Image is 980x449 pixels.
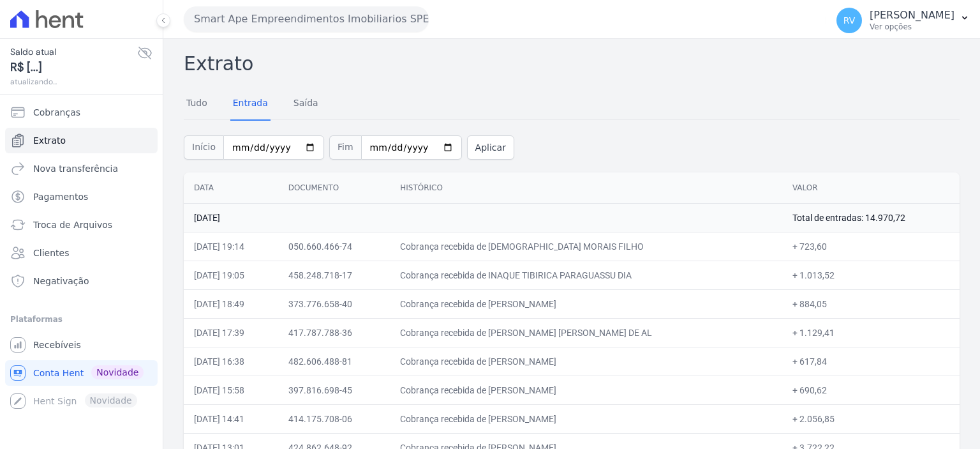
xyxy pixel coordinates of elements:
td: 414.175.708-06 [278,404,390,433]
td: + 617,84 [782,347,960,376]
td: Cobrança recebida de INAQUE TIBIRICA PARAGUASSU DIA [390,261,782,289]
th: Valor [782,172,960,204]
div: Plataformas [10,312,152,327]
a: Saída [291,88,321,121]
a: Negativação [5,268,158,294]
span: Fim [329,135,361,160]
span: atualizando... [10,76,137,88]
span: Início [184,135,223,160]
td: 482.606.488-81 [278,347,390,376]
th: Histórico [390,172,782,204]
a: Troca de Arquivos [5,212,158,238]
span: Conta Hent [33,367,84,379]
span: Extrato [33,134,66,147]
span: Clientes [33,247,69,259]
td: Cobrança recebida de [PERSON_NAME] [390,289,782,318]
button: Aplicar [467,135,514,160]
td: [DATE] 14:41 [184,404,278,433]
span: RV [843,16,856,25]
h2: Extrato [184,49,960,78]
td: 373.776.658-40 [278,289,390,318]
span: R$ [...] [10,59,137,76]
span: Novidade [91,365,144,379]
p: Ver opções [870,22,954,32]
p: [PERSON_NAME] [870,9,954,22]
td: + 2.056,85 [782,404,960,433]
a: Conta Hent Novidade [5,360,158,386]
td: [DATE] 17:39 [184,318,278,347]
button: Smart Ape Empreendimentos Imobiliarios SPE LTDA [184,6,429,32]
button: RV [PERSON_NAME] Ver opções [826,3,980,38]
td: Cobrança recebida de [DEMOGRAPHIC_DATA] MORAIS FILHO [390,232,782,261]
td: Cobrança recebida de [PERSON_NAME] [PERSON_NAME] DE AL [390,318,782,347]
td: [DATE] 19:14 [184,232,278,261]
a: Extrato [5,128,158,153]
span: Cobranças [33,106,80,119]
span: Recebíveis [33,339,81,351]
td: Total de entradas: 14.970,72 [782,203,960,232]
a: Pagamentos [5,184,158,209]
td: Cobrança recebida de [PERSON_NAME] [390,404,782,433]
td: + 884,05 [782,289,960,318]
td: + 1.013,52 [782,261,960,289]
td: 050.660.466-74 [278,232,390,261]
span: Troca de Arquivos [33,218,112,231]
span: Pagamentos [33,190,88,203]
td: + 723,60 [782,232,960,261]
td: [DATE] 18:49 [184,289,278,318]
td: [DATE] [184,203,782,232]
a: Clientes [5,240,158,266]
nav: Sidebar [10,100,152,414]
td: 397.816.698-45 [278,376,390,404]
a: Tudo [184,88,210,121]
span: Saldo atual [10,45,137,59]
th: Documento [278,172,390,204]
td: 458.248.718-17 [278,261,390,289]
td: 417.787.788-36 [278,318,390,347]
td: [DATE] 19:05 [184,261,278,289]
td: Cobrança recebida de [PERSON_NAME] [390,347,782,376]
td: [DATE] 16:38 [184,347,278,376]
a: Cobranças [5,100,158,125]
td: Cobrança recebida de [PERSON_NAME] [390,376,782,404]
td: + 1.129,41 [782,318,960,347]
td: [DATE] 15:58 [184,376,278,404]
span: Negativação [33,275,89,287]
td: + 690,62 [782,376,960,404]
th: Data [184,172,278,204]
a: Recebíveis [5,332,158,358]
span: Nova transferência [33,162,118,175]
a: Entrada [230,88,271,121]
a: Nova transferência [5,156,158,181]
